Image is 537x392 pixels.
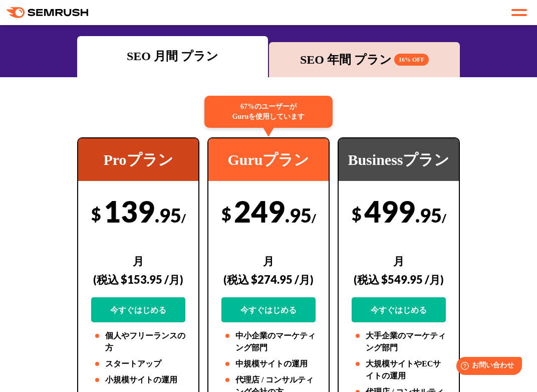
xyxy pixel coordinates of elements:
span: $ [352,204,362,224]
li: 中規模サイトの運用 [221,358,316,370]
span: .95 [155,204,181,227]
li: 大規模サイトやECサイトの運用 [352,358,446,382]
li: 中小企業のマーケティング部門 [221,330,316,354]
span: .95 [285,204,312,227]
li: スタートアップ [91,358,185,370]
div: Proプラン [78,138,198,181]
li: 小規模サイトの運用 [91,374,185,386]
span: .95 [415,204,442,227]
span: 16% OFF [394,54,429,66]
span: $ [221,204,231,224]
a: 今すぐはじめる [352,297,446,322]
div: Businessプラン [339,138,459,181]
div: Guruプラン [208,138,329,181]
iframe: Help widget launcher [448,353,526,381]
span: $ [91,204,101,224]
a: 今すぐはじめる [91,297,185,322]
div: (税込 $549.95 /月) [352,262,446,297]
div: (税込 $153.95 /月) [91,262,185,297]
div: (税込 $274.95 /月) [221,262,316,297]
div: 139 [91,193,185,322]
div: 67%のユーザーが Guruを使用しています [204,96,333,128]
div: SEO 月間 プラン [82,47,263,65]
a: 今すぐはじめる [221,297,316,322]
div: 499 [352,193,446,322]
div: SEO 年間 プラン [274,51,455,69]
li: 大手企業のマーケティング部門 [352,330,446,354]
div: 249 [221,193,316,322]
li: 個人やフリーランスの方 [91,330,185,354]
